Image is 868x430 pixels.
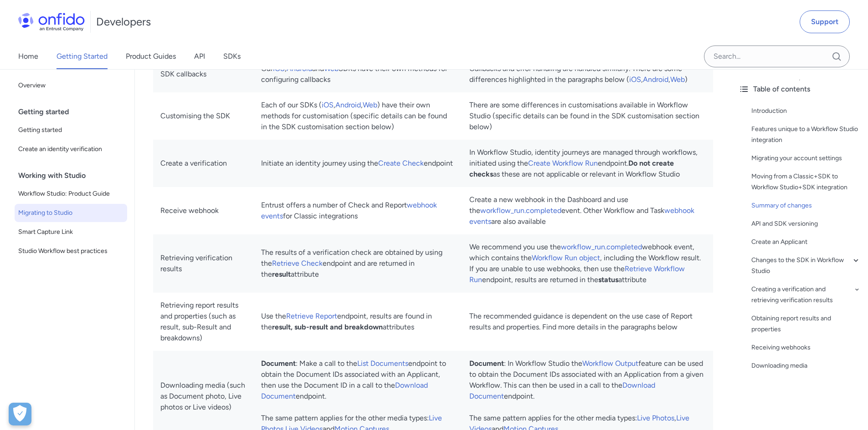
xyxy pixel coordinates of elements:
[462,140,713,187] td: In Workflow Studio, identity journeys are managed through workflows, initiated using the endpoint...
[469,159,674,178] strong: Do not create checks
[324,64,339,73] a: Web
[18,44,38,69] a: Home
[153,293,254,351] td: Retrieving report results and properties (such as result, sub-Result and breakdowns)
[751,313,861,335] a: Obtaining report results and properties
[637,414,674,422] a: Live Photos
[739,84,861,95] div: Table of contents
[532,253,600,262] a: Workflow Run object
[18,246,123,257] span: Studio Workflow best practices
[15,223,127,241] a: Smart Capture Link
[751,153,861,164] a: Migrating your account settings
[751,255,861,277] a: Changes to the SDK in Workflow Studio
[800,10,850,33] a: Support
[18,80,123,91] span: Overview
[582,359,638,368] a: Workflow Output
[153,92,254,140] td: Customising the SDK
[469,206,694,226] a: webhook events
[15,185,127,203] a: Workflow Studio: Product Guide
[462,234,713,293] td: We recommend you use the webhook event, which contains the , including the Workflow result. If yo...
[18,144,123,155] span: Create an identity verification
[751,106,861,116] a: Introduction
[704,46,850,67] input: Onfido search input field
[469,381,655,400] a: Download Document
[751,237,861,248] a: Create an Applicant
[643,75,668,84] a: Android
[286,312,337,320] a: Retrieve Report
[254,234,462,293] td: The results of a verification check are obtained by using the endpoint and are returned in the at...
[751,360,861,371] a: Downloading media
[751,284,861,306] a: Creating a verification and retrieving verification results
[670,75,685,84] a: Web
[254,92,462,140] td: Each of our SDKs ( , , ) have their own methods for customisation (specific details can be found ...
[18,125,123,136] span: Getting started
[18,207,123,218] span: Migrating to Studio
[153,56,254,92] td: SDK callbacks
[462,56,713,92] td: Callbacks and error handling are handled similarly. There are some differences highlighted in the...
[751,171,861,193] a: Moving from a Classic+SDK to Workflow Studio+SDK integration
[751,342,861,353] a: Receiving webhooks
[153,140,254,187] td: Create a verification
[18,227,123,238] span: Smart Capture Link
[378,159,424,167] a: Create Check
[629,75,641,84] a: iOS
[751,218,861,229] a: API and SDK versioning
[18,103,131,121] div: Getting started
[335,101,361,109] a: Android
[126,44,176,69] a: Product Guides
[261,381,428,400] a: Download Document
[751,200,861,211] a: Summary of changes
[561,243,642,251] a: workflow_run.completed
[9,403,31,425] button: Open Preferences
[223,44,241,69] a: SDKs
[15,204,127,222] a: Migrating to Studio
[363,101,377,109] a: Web
[598,275,618,284] strong: status
[15,140,127,158] a: Create an identity verification
[462,293,713,351] td: The recommended guidance is dependent on the use case of Report results and properties. Find more...
[322,101,334,109] a: iOS
[528,159,598,167] a: Create Workflow Run
[254,56,462,92] td: Our , and SDKs have their own methods for configuring callbacks
[194,44,205,69] a: API
[751,124,861,146] a: Features unique to a Workflow Studio integration
[18,167,131,185] div: Working with Studio
[56,44,108,69] a: Getting Started
[15,121,127,139] a: Getting started
[480,206,561,215] a: workflow_run.completed
[469,264,685,284] a: Retrieve Workflow Run
[96,15,151,29] h1: Developers
[357,359,408,368] a: List Documents
[261,359,296,368] strong: Document
[272,259,323,268] a: Retrieve Check
[469,359,504,368] strong: Document
[9,403,31,425] div: Cookie Preferences
[254,187,462,234] td: Entrust offers a number of Check and Report for Classic integrations
[15,76,127,95] a: Overview
[18,13,85,31] img: Onfido Logo
[287,64,312,73] a: Android
[462,187,713,234] td: Create a new webhook in the Dashboard and use the event. Other Workflow and Task are also available
[15,242,127,260] a: Studio Workflow best practices
[272,323,383,331] strong: result, sub-result and breakdown
[462,92,713,140] td: There are some differences in customisations available in Workflow Studio (specific details can b...
[153,234,254,293] td: Retrieving verification results
[273,64,285,73] a: iOS
[18,188,123,199] span: Workflow Studio: Product Guide
[254,140,462,187] td: Initiate an identity journey using the endpoint
[272,270,291,278] strong: result
[153,187,254,234] td: Receive webhook
[261,201,437,220] a: webhook events
[254,293,462,351] td: Use the endpoint, results are found in the attributes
